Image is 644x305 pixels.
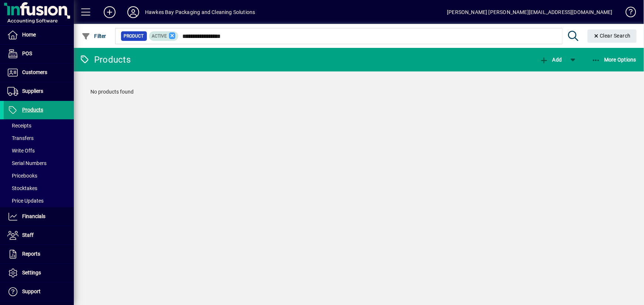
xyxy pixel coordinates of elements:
span: Write Offs [7,148,35,154]
a: Settings [4,264,74,282]
span: More Options [592,57,637,63]
span: Stocktakes [7,185,37,191]
a: Pricebooks [4,169,74,182]
div: Products [79,54,131,66]
a: Stocktakes [4,182,74,194]
a: Serial Numbers [4,157,74,169]
span: Filter [82,33,106,39]
button: Add [98,6,121,19]
span: Active [152,34,167,39]
span: Add [540,57,562,63]
mat-chip: Activation Status: Active [149,31,179,41]
button: Profile [121,6,145,19]
button: More Options [590,53,638,66]
a: Suppliers [4,82,74,101]
span: Support [22,288,41,294]
span: Financials [22,213,45,219]
span: Receipts [7,123,31,129]
a: Customers [4,63,74,82]
span: Transfers [7,135,34,141]
button: Add [538,53,564,66]
div: Hawkes Bay Packaging and Cleaning Solutions [145,6,255,18]
div: [PERSON_NAME] [PERSON_NAME][EMAIL_ADDRESS][DOMAIN_NAME] [447,6,613,18]
span: Price Updates [7,198,44,204]
span: Suppliers [22,88,43,94]
span: Products [22,107,43,113]
span: POS [22,50,32,56]
a: POS [4,45,74,63]
span: Serial Numbers [7,160,47,166]
span: Customers [22,69,47,75]
span: Clear Search [593,33,631,39]
a: Receipts [4,119,74,132]
a: Staff [4,226,74,245]
div: No products found [83,81,635,103]
button: Clear [588,29,637,43]
span: Settings [22,270,41,276]
a: Knowledge Base [620,1,635,25]
span: Reports [22,251,40,257]
span: Pricebooks [7,173,37,179]
a: Support [4,283,74,301]
span: Staff [22,232,34,238]
a: Price Updates [4,194,74,207]
span: Home [22,32,36,38]
a: Home [4,26,74,44]
a: Transfers [4,132,74,144]
a: Financials [4,207,74,226]
a: Reports [4,245,74,263]
a: Write Offs [4,144,74,157]
span: Product [124,32,144,40]
button: Filter [80,29,108,43]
